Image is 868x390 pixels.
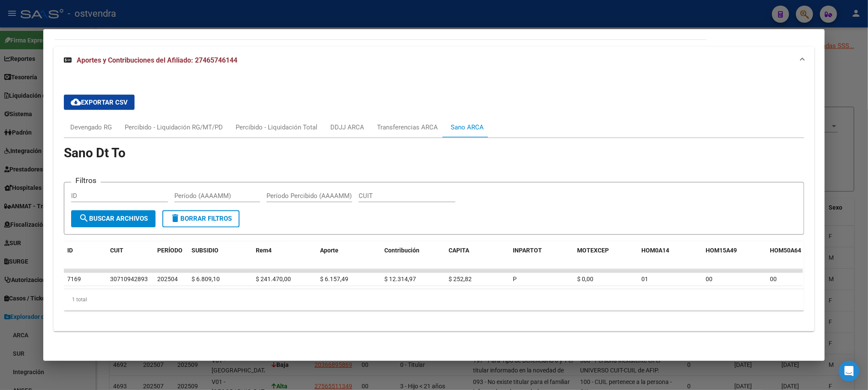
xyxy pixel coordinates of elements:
span: Exportar CSV [71,99,128,106]
span: Borrar Filtros [170,215,232,223]
datatable-header-cell: MOTEXCEP [574,242,638,260]
span: 30710942893 [110,276,148,283]
span: ID [67,247,73,254]
datatable-header-cell: CAPITA [445,242,509,260]
datatable-header-cell: Contribución [381,242,445,260]
span: $ 6.157,49 [320,276,348,283]
span: HOM50A64 [770,247,801,254]
span: Rem4 [256,247,272,254]
span: $ 12.314,97 [384,276,416,283]
span: Aportes y Contribuciones del Afiliado: 27465746144 [77,56,237,64]
span: 01 [641,276,648,283]
button: Exportar CSV [64,95,135,110]
datatable-header-cell: HOM0A14 [638,242,702,260]
span: MOTEXCEP [577,247,609,254]
span: HOM15A49 [706,247,737,254]
button: Buscar Archivos [71,210,156,228]
mat-icon: search [79,213,89,224]
span: Buscar Archivos [79,215,148,223]
span: HOM0A14 [641,247,669,254]
span: Aporte [320,247,338,254]
span: 7169 [67,276,81,283]
div: Transferencias ARCA [377,123,438,132]
div: Devengado RG [70,123,112,132]
datatable-header-cell: PERÍODO [154,242,188,260]
span: CAPITA [449,247,469,254]
div: Percibido - Liquidación RG/MT/PD [125,123,223,132]
datatable-header-cell: HOM15A49 [702,242,766,260]
span: INPARTOT [513,247,542,254]
datatable-header-cell: Rem4 [252,242,317,260]
span: $ 6.809,10 [192,276,220,283]
div: Aportes y Contribuciones del Afiliado: 27465746144 [54,74,814,332]
div: Sano ARCA [451,123,484,132]
div: Open Intercom Messenger [839,361,859,381]
div: Percibido - Liquidación Total [236,123,317,132]
datatable-header-cell: SUBSIDIO [188,242,252,260]
datatable-header-cell: INPARTOT [509,242,574,260]
datatable-header-cell: CUIT [107,242,154,260]
span: PERÍODO [157,247,183,254]
span: $ 252,82 [449,276,472,283]
mat-icon: delete [170,213,180,224]
div: 1 total [64,289,804,311]
span: 202504 [157,276,178,283]
datatable-header-cell: ID [64,242,107,260]
span: SUBSIDIO [192,247,218,254]
button: Borrar Filtros [162,210,239,228]
span: Sano Dt To [64,145,126,160]
datatable-header-cell: Aporte [317,242,381,260]
span: $ 0,00 [577,276,593,283]
mat-icon: cloud_download [71,97,81,107]
mat-expansion-panel-header: Aportes y Contribuciones del Afiliado: 27465746144 [54,47,814,74]
span: $ 241.470,00 [256,276,291,283]
h3: Filtros [71,176,101,185]
div: DDJJ ARCA [330,123,364,132]
datatable-header-cell: HOM50A64 [766,242,831,260]
span: Contribución [384,247,419,254]
span: CUIT [110,247,123,254]
span: 00 [706,276,712,283]
span: P [513,276,517,283]
span: 00 [770,276,777,283]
